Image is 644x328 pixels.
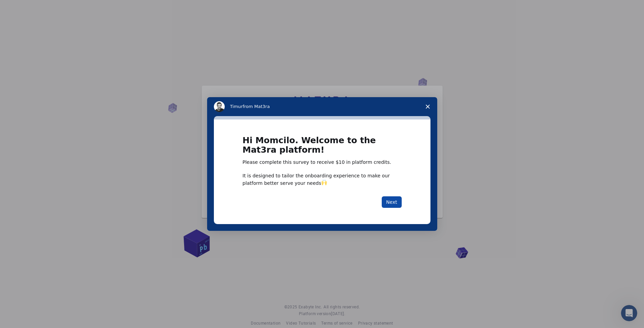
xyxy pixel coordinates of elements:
span: from Mat3ra [243,104,270,109]
button: Next [382,196,402,208]
div: It is designed to tailor the onboarding experience to make our platform better serve your needs [243,173,402,186]
div: Please complete this survey to receive $10 in platform credits. [243,159,402,166]
span: Timur [230,104,243,109]
span: Close survey [418,97,437,116]
h1: Hi Momcilo. Welcome to the Mat3ra platform! [243,136,402,159]
img: Profile image for Timur [214,101,225,112]
span: Podrška [13,5,38,11]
